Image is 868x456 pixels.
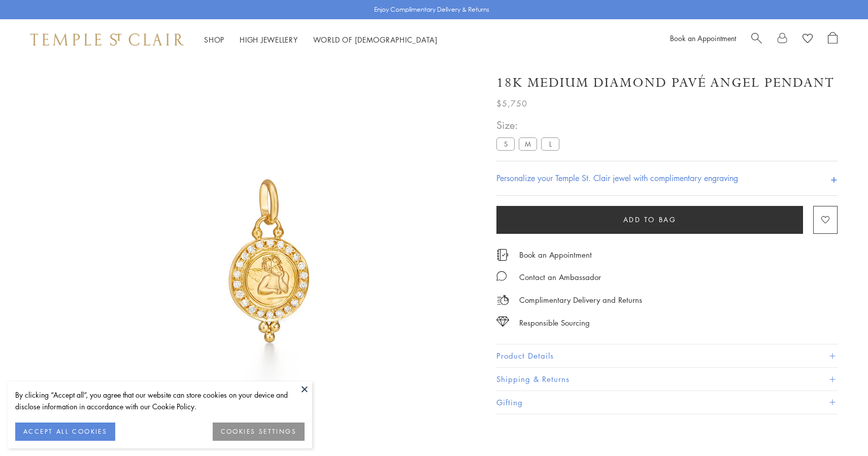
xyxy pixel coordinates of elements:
img: MessageIcon-01_2.svg [496,271,507,281]
nav: Main navigation [204,33,438,46]
p: Complimentary Delivery and Returns [519,294,642,306]
button: Product Details [496,344,838,367]
p: Enjoy Complimentary Delivery & Returns [374,5,489,15]
a: Search [751,32,762,47]
span: $5,750 [496,97,527,110]
a: High JewelleryHigh Jewellery [240,34,298,45]
h1: 18K Medium Diamond Pavé Angel Pendant [496,74,834,92]
button: ACCEPT ALL COOKIES [15,423,115,441]
a: Open Shopping Bag [828,32,838,47]
a: World of [DEMOGRAPHIC_DATA]World of [DEMOGRAPHIC_DATA] [313,34,438,45]
label: M [519,137,537,150]
label: L [541,137,559,150]
img: Temple St. Clair [30,33,184,46]
div: Contact an Ambassador [519,271,601,284]
a: Book an Appointment [519,249,592,260]
img: icon_appointment.svg [496,249,509,261]
button: COOKIES SETTINGS [213,423,305,441]
div: Responsible Sourcing [519,317,590,329]
h4: Personalize your Temple St. Clair jewel with complimentary engraving [496,172,738,184]
label: S [496,137,515,150]
button: Add to bag [496,206,803,234]
a: Book an Appointment [670,33,736,43]
div: By clicking “Accept all”, you agree that our website can store cookies on your device and disclos... [15,389,305,412]
a: View Wishlist [803,32,813,47]
span: Size: [496,117,563,133]
span: Add to bag [623,214,677,225]
a: ShopShop [204,34,224,45]
img: icon_delivery.svg [496,294,509,306]
img: icon_sourcing.svg [496,317,509,327]
h4: + [830,169,838,188]
button: Gifting [496,391,838,414]
button: Shipping & Returns [496,368,838,391]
